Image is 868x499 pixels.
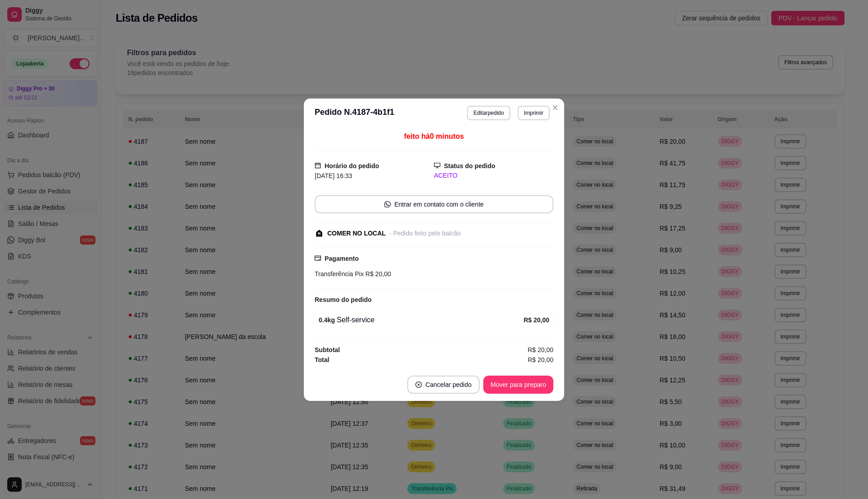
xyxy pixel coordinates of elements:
[315,270,363,278] span: Transferência Pix
[315,106,394,120] h3: Pedido N. 4187-4b1f1
[315,172,352,179] span: [DATE] 16:33
[327,229,386,238] div: COMER NO LOCAL
[548,100,562,115] button: Close
[467,106,510,120] button: Editarpedido
[528,355,553,365] span: R$ 20,00
[315,255,321,261] span: credit-card
[319,316,335,324] strong: 0.4 kg
[315,162,321,169] span: calendar
[528,345,553,355] span: R$ 20,00
[444,162,495,169] strong: Status do pedido
[518,106,550,120] button: Imprimir
[434,171,553,180] div: ACEITO
[483,376,553,394] button: Mover para preparo
[389,229,461,238] div: - Pedido feito pelo balcão
[315,195,553,213] button: whats-appEntrar em contato com o cliente
[434,162,440,169] span: desktop
[315,356,329,363] strong: Total
[319,315,524,325] div: Self-service
[325,162,379,169] strong: Horário do pedido
[524,316,549,324] strong: R$ 20,00
[315,346,340,353] strong: Subtotal
[415,381,422,388] span: close-circle
[407,376,480,394] button: close-circleCancelar pedido
[325,255,359,262] strong: Pagamento
[404,132,464,140] span: feito há 0 minutos
[315,296,372,303] strong: Resumo do pedido
[363,270,391,278] span: R$ 20,00
[384,201,391,207] span: whats-app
